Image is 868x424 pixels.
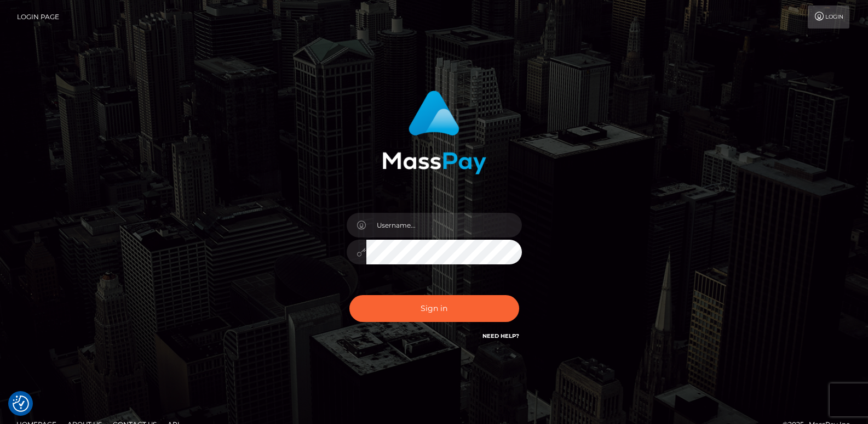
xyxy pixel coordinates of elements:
a: Need Help? [482,332,519,340]
a: Login [808,5,849,29]
input: Username... [366,213,522,238]
button: Sign in [349,295,519,322]
img: Revisit consent button [13,395,29,412]
img: MassPay Login [382,91,486,174]
a: Login Page [17,5,59,29]
button: Consent Preferences [13,395,29,412]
